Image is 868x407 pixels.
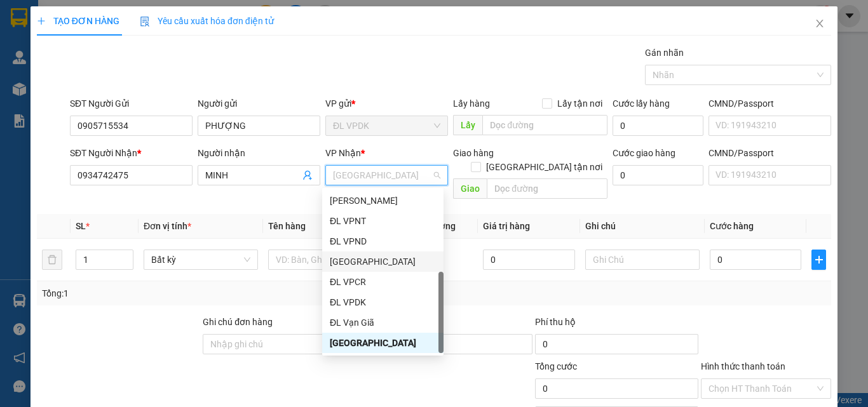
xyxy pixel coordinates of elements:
[709,97,831,110] div: CMND/Passport
[330,336,436,350] div: [GEOGRAPHIC_DATA]
[645,48,684,58] label: Gán nhãn
[330,295,436,309] div: ĐL VPDK
[330,255,436,269] div: [GEOGRAPHIC_DATA]
[330,194,436,208] div: [PERSON_NAME]
[325,148,361,158] span: VP Nhận
[37,16,119,26] span: TẠO ĐƠN HÀNG
[613,165,703,185] input: Cước giao hàng
[710,221,754,231] span: Cước hàng
[333,116,440,135] span: ĐL VPDK
[322,190,444,211] div: ĐL DUY
[151,250,250,269] span: Bất kỳ
[198,97,320,110] div: Người gửi
[203,317,273,327] label: Ghi chú đơn hàng
[709,146,831,160] div: CMND/Passport
[535,361,577,371] span: Tổng cước
[268,221,306,231] span: Tên hàng
[70,146,193,160] div: SĐT Người Nhận
[483,221,530,231] span: Giá trị hàng
[701,361,785,371] label: Hình thức thanh toán
[322,251,444,272] div: ĐL Quận 1
[585,250,700,270] input: Ghi Chú
[613,148,675,158] label: Cước giao hàng
[330,316,436,330] div: ĐL Vạn Giã
[483,250,574,270] input: 0
[37,17,46,25] span: plus
[815,18,825,29] span: close
[322,272,444,292] div: ĐL VPCR
[322,333,444,353] div: ĐL Quận 5
[144,221,191,231] span: Đơn vị tính
[203,334,366,354] input: Ghi chú đơn hàng
[482,115,607,135] input: Dọc đường
[481,160,607,174] span: [GEOGRAPHIC_DATA] tận nơi
[535,315,698,334] div: Phí thu hộ
[552,97,607,110] span: Lấy tận nơi
[580,214,705,239] th: Ghi chú
[330,214,436,228] div: ĐL VPNT
[198,146,320,160] div: Người nhận
[42,250,62,270] button: delete
[333,166,440,185] span: ĐL Quận 5
[330,275,436,289] div: ĐL VPCR
[812,255,825,265] span: plus
[802,6,837,42] button: Close
[613,98,670,109] label: Cước lấy hàng
[322,231,444,251] div: ĐL VPND
[322,312,444,333] div: ĐL Vạn Giã
[42,286,336,300] div: Tổng: 1
[453,98,490,109] span: Lấy hàng
[325,97,448,110] div: VP gửi
[613,116,703,136] input: Cước lấy hàng
[322,292,444,312] div: ĐL VPDK
[140,17,150,27] img: icon
[330,234,436,248] div: ĐL VPND
[322,211,444,231] div: ĐL VPNT
[811,250,826,270] button: plus
[487,178,607,199] input: Dọc đường
[76,221,86,231] span: SL
[70,97,193,110] div: SĐT Người Gửi
[268,250,383,270] input: VD: Bàn, Ghế
[140,16,274,26] span: Yêu cầu xuất hóa đơn điện tử
[453,115,482,135] span: Lấy
[453,178,487,199] span: Giao
[453,148,494,158] span: Giao hàng
[302,170,313,180] span: user-add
